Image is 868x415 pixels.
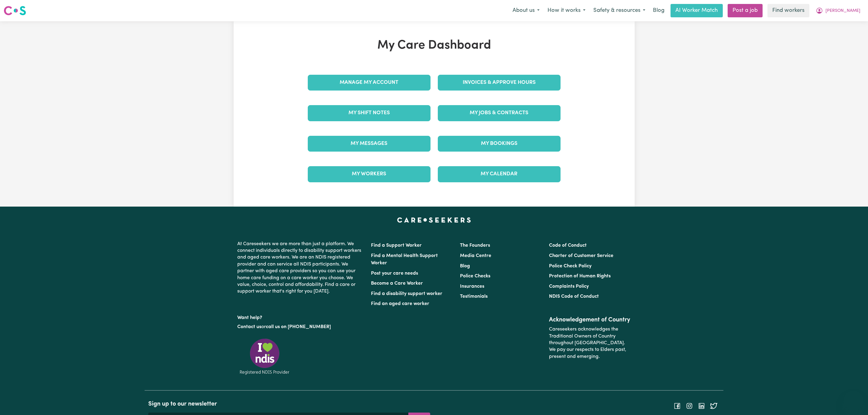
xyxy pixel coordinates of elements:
[438,105,561,121] a: My Jobs & Contracts
[698,403,705,408] a: Follow Careseekers on LinkedIn
[460,284,484,289] a: Insurances
[371,243,422,248] a: Find a Support Worker
[438,136,561,152] a: My Bookings
[397,218,471,222] a: Careseekers home page
[438,166,561,182] a: My Calendar
[509,4,544,17] button: About us
[460,243,490,248] a: The Founders
[710,403,717,408] a: Follow Careseekers on Twitter
[148,400,430,408] h2: Sign up to our newsletter
[549,274,611,279] a: Protection of Human Rights
[767,4,809,17] a: Find workers
[308,166,431,182] a: My Workers
[438,75,561,91] a: Invoices & Approve Hours
[371,301,429,306] a: Find an aged care worker
[549,284,589,289] a: Complaints Policy
[237,338,292,376] img: Registered NDIS provider
[671,4,723,17] a: AI Worker Match
[460,294,488,299] a: Testimonials
[686,403,693,408] a: Follow Careseekers on Instagram
[237,324,261,329] a: Contact us
[371,281,423,286] a: Become a Care Worker
[308,136,431,152] a: My Messages
[304,38,564,53] h1: My Care Dashboard
[460,264,470,269] a: Blog
[308,105,431,121] a: My Shift Notes
[460,253,491,258] a: Media Centre
[844,391,863,410] iframe: Button to launch messaging window, conversation in progress
[549,243,587,248] a: Code of Conduct
[371,253,438,266] a: Find a Mental Health Support Worker
[812,4,864,17] button: My Account
[4,4,26,18] a: Careseekers logo
[728,4,763,17] a: Post a job
[237,238,364,297] p: At Careseekers we are more than just a platform. We connect individuals directly to disability su...
[589,4,649,17] button: Safety & resources
[549,294,599,299] a: NDIS Code of Conduct
[266,324,331,329] a: call us on [PHONE_NUMBER]
[549,264,592,269] a: Police Check Policy
[544,4,589,17] button: How it works
[549,253,613,258] a: Charter of Customer Service
[549,324,631,362] p: Careseekers acknowledges the Traditional Owners of Country throughout [GEOGRAPHIC_DATA]. We pay o...
[308,75,431,91] a: Manage My Account
[649,4,668,17] a: Blog
[237,312,364,321] p: Want help?
[674,403,681,408] a: Follow Careseekers on Facebook
[371,271,418,276] a: Post your care needs
[825,8,860,14] span: [PERSON_NAME]
[4,5,26,16] img: Careseekers logo
[371,291,442,296] a: Find a disability support worker
[237,321,364,333] p: or
[460,274,490,279] a: Police Checks
[549,316,631,324] h2: Acknowledgement of Country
